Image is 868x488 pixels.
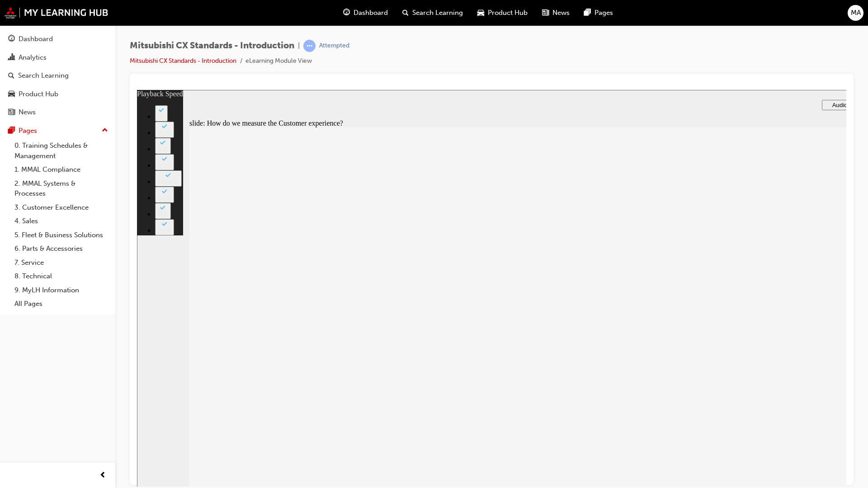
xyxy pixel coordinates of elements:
[412,8,463,18] span: Search Learning
[594,8,613,18] span: Pages
[477,7,484,19] span: car-icon
[11,228,112,242] a: 5. Fleet & Business Solutions
[535,4,577,22] a: news-iconNews
[99,470,106,481] span: prev-icon
[5,7,108,19] img: mmal
[130,41,294,51] span: Mitsubishi CX Standards - Introduction
[542,7,549,19] span: news-icon
[8,72,14,80] span: search-icon
[303,40,316,52] span: learningRecordVerb_ATTEMPT-icon
[18,64,37,80] button: 1.25
[584,7,591,19] span: pages-icon
[8,90,15,99] span: car-icon
[22,56,30,63] div: 1.5
[4,86,112,103] a: Product Hub
[18,80,45,97] button: Normal
[298,41,300,51] span: |
[552,8,570,18] span: News
[851,8,861,18] span: MA
[52,29,816,38] div: slide: How do we measure the Customer experience?
[8,54,15,62] span: chart-icon
[11,283,112,297] a: 9. MyLH Information
[685,10,755,20] button: Audio Preferences
[848,5,863,21] button: MA
[22,121,30,128] div: 0.5
[11,214,112,228] a: 4. Sales
[11,297,112,311] a: All Pages
[470,4,535,22] a: car-iconProduct Hub
[18,70,69,81] div: Search Learning
[336,4,395,22] a: guage-iconDashboard
[4,29,112,122] button: DashboardAnalyticsSearch LearningProduct HubNews
[19,89,58,99] div: Product Hub
[11,201,112,215] a: 3. Customer Excellence
[11,177,112,201] a: 2. MMAL Systems & Processes
[4,49,112,66] a: Analytics
[18,113,34,129] button: 0.5
[19,107,36,117] div: News
[4,104,112,121] a: News
[577,4,620,22] a: pages-iconPages
[22,137,33,144] div: 0.25
[102,125,108,136] span: up-icon
[18,48,34,64] button: 1.5
[130,57,236,65] a: Mitsubishi CX Standards - Introduction
[395,4,470,22] a: search-iconSearch Learning
[22,23,27,30] div: 2
[343,7,350,19] span: guage-icon
[488,8,528,18] span: Product Hub
[18,32,37,48] button: 1.75
[319,42,349,50] div: Attempted
[4,122,112,139] button: Pages
[11,163,112,177] a: 1. MMAL Compliance
[8,35,15,43] span: guage-icon
[4,31,112,47] a: Dashboard
[18,129,37,145] button: 0.25
[22,89,41,95] div: Normal
[22,72,33,79] div: 1.25
[4,67,112,84] a: Search Learning
[18,97,37,113] button: 0.75
[245,56,312,66] li: eLearning Module View
[11,269,112,283] a: 8. Technical
[354,8,388,18] span: Dashboard
[8,127,15,135] span: pages-icon
[19,126,37,136] div: Pages
[22,105,33,112] div: 0.75
[11,256,112,270] a: 7. Service
[19,34,53,44] div: Dashboard
[8,108,15,117] span: news-icon
[11,242,112,256] a: 6. Parts & Accessories
[22,40,33,47] div: 1.75
[18,15,31,32] button: 2
[695,12,745,19] span: Audio Preferences
[19,52,47,63] div: Analytics
[11,139,112,163] a: 0. Training Schedules & Management
[402,7,409,19] span: search-icon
